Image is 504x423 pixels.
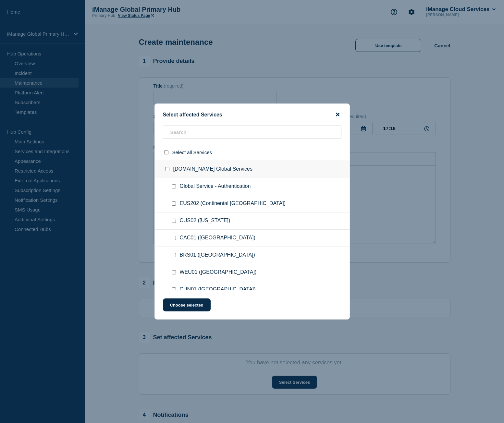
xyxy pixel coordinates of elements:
div: [DOMAIN_NAME] Global Services [155,161,350,178]
input: Global Service - Authentication checkbox [172,184,176,188]
span: CUS02 ([US_STATE]) [180,218,230,224]
input: CloudiManage.com Global Services checkbox [165,167,169,171]
input: BRS01 (South America) checkbox [172,253,176,257]
button: close button [334,112,341,118]
input: WEU01 (Netherlands) checkbox [172,270,176,274]
input: CHN01 (Switzerland) checkbox [172,287,176,292]
span: EUS202 (Continental [GEOGRAPHIC_DATA]) [180,200,286,207]
input: Search [163,126,341,139]
input: CAC01 (Canada) checkbox [172,236,176,240]
input: EUS202 (Continental US) checkbox [172,201,176,206]
span: CAC01 ([GEOGRAPHIC_DATA]) [180,235,255,241]
span: CHN01 ([GEOGRAPHIC_DATA]) [180,286,256,293]
input: CUS02 (Hawaii) checkbox [172,219,176,223]
span: Select all Services [172,150,212,155]
span: WEU01 ([GEOGRAPHIC_DATA]) [180,269,257,276]
div: Select affected Services [155,112,350,118]
span: BRS01 ([GEOGRAPHIC_DATA]) [180,252,255,259]
button: Choose selected [163,298,211,311]
span: Global Service - Authentication [180,183,251,190]
input: select all checkbox [164,150,168,154]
